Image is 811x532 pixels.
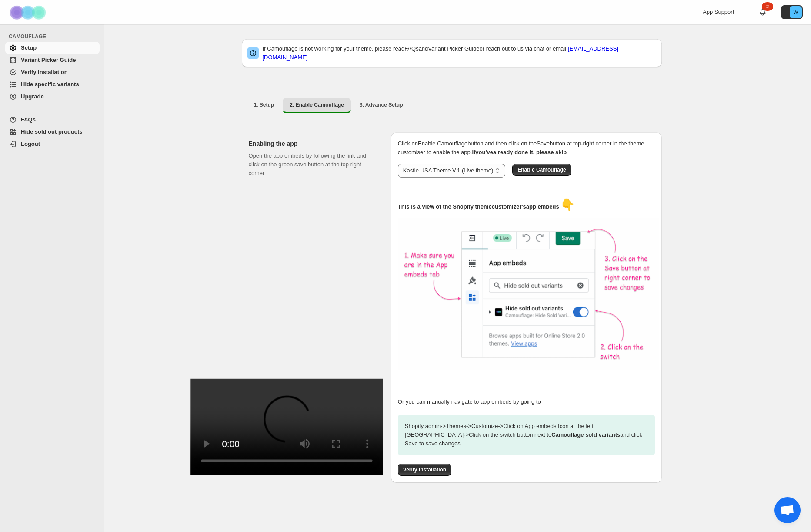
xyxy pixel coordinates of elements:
[5,78,100,91] a: Hide specific variants
[21,81,79,88] span: Hide specific variants
[398,464,451,476] button: Verify Installation
[190,379,383,475] video: Enable Camouflage in theme app embeds
[5,126,100,138] a: Hide sold out products
[254,101,274,108] span: 1. Setup
[398,397,655,406] p: Or you can manually navigate to app embeds by going to
[21,69,68,75] span: Verify Installation
[21,141,40,147] span: Logout
[249,139,377,148] h2: Enabling the app
[7,0,50,24] img: Camouflage
[263,44,657,62] p: If Camouflage is not working for your theme, please read and or reach out to us via chat or email:
[512,166,571,173] a: Enable Camouflage
[774,497,801,523] a: Open chat
[428,45,479,52] a: Variant Picker Guide
[403,466,446,473] span: Verify Installation
[398,218,659,370] img: camouflage-enable
[561,198,574,211] span: 👇
[404,45,419,52] a: FAQs
[762,2,773,11] div: 2
[290,101,344,108] span: 2. Enable Camouflage
[551,431,620,438] strong: Camouflage sold variants
[5,54,100,66] a: Variant Picker Guide
[398,415,655,455] p: Shopify admin -> Themes -> Customize -> Click on App embeds Icon at the left [GEOGRAPHIC_DATA] ->...
[703,9,734,15] span: App Support
[512,164,571,176] button: Enable Camouflage
[21,128,83,135] span: Hide sold out products
[472,149,567,155] b: If you've already done it, please skip
[5,138,100,150] a: Logout
[398,139,655,157] p: Click on Enable Camouflage button and then click on the Save button at top-right corner in the th...
[21,116,36,123] span: FAQs
[21,93,44,100] span: Upgrade
[790,6,802,18] span: Avatar with initials W
[398,203,559,210] u: This is a view of the Shopify theme customizer's app embeds
[360,101,403,108] span: 3. Advance Setup
[5,91,100,103] a: Upgrade
[794,10,798,15] text: W
[249,152,377,462] div: Open the app embeds by following the link and click on the green save button at the top right corner
[517,166,566,173] span: Enable Camouflage
[5,114,100,126] a: FAQs
[398,466,451,473] a: Verify Installation
[21,44,37,51] span: Setup
[21,57,76,63] span: Variant Picker Guide
[781,5,803,19] button: Avatar with initials W
[5,42,100,54] a: Setup
[9,33,100,40] span: CAMOUFLAGE
[5,66,100,78] a: Verify Installation
[758,8,767,17] a: 2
